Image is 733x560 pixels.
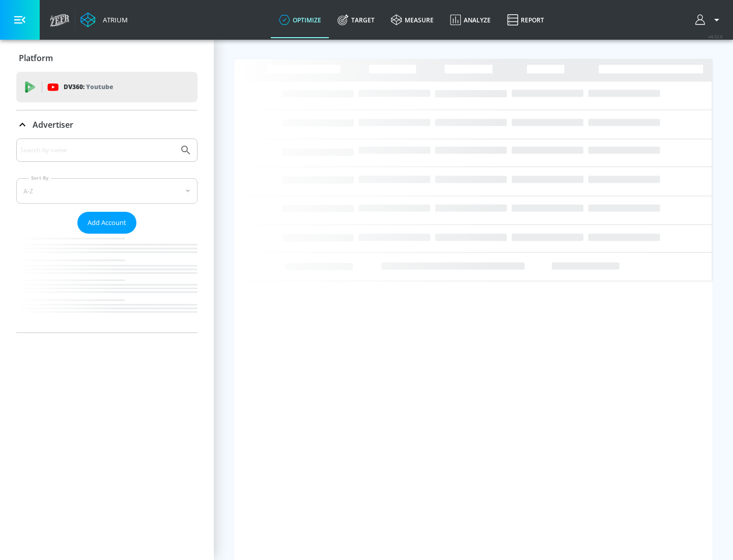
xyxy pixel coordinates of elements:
[16,44,198,72] div: Platform
[16,110,198,139] div: Advertiser
[20,144,175,157] input: Search by name
[16,138,198,332] div: Advertiser
[29,175,51,181] label: Sort By
[77,212,136,234] button: Add Account
[271,2,329,38] a: optimize
[499,2,552,38] a: Report
[33,119,73,130] p: Advertiser
[19,52,53,64] p: Platform
[88,217,126,229] span: Add Account
[86,81,113,92] p: Youtube
[16,72,198,102] div: DV360: Youtube
[709,34,723,39] span: v 4.32.0
[80,12,128,27] a: Atrium
[329,2,383,38] a: Target
[64,81,113,93] p: DV360:
[99,15,128,24] div: Atrium
[16,234,198,332] nav: list of Advertiser
[383,2,442,38] a: measure
[16,178,198,204] div: A-Z
[442,2,499,38] a: Analyze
